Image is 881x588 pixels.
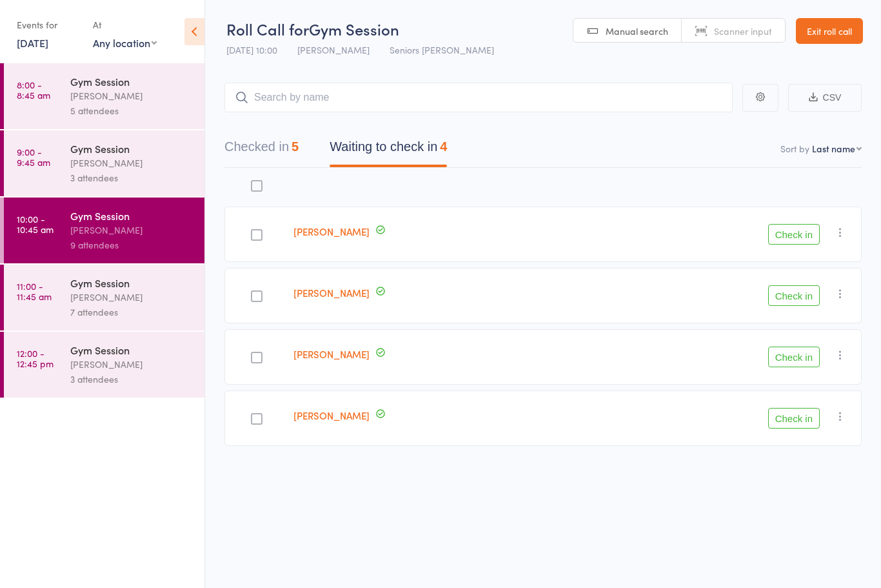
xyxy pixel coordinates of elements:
[17,147,50,167] time: 9:00 - 9:45 am
[768,347,820,367] button: Check in
[796,18,863,44] a: Exit roll call
[70,276,193,290] div: Gym Session
[17,281,52,301] time: 11:00 - 11:45 am
[293,225,370,238] a: [PERSON_NAME]
[292,139,299,154] div: 5
[309,18,399,39] span: Gym Session
[226,43,277,56] span: [DATE] 10:00
[293,409,370,422] a: [PERSON_NAME]
[93,35,157,50] div: Any location
[4,332,204,398] a: 12:00 -12:45 pmGym Session[PERSON_NAME]3 attendees
[293,286,370,299] a: [PERSON_NAME]
[70,208,193,223] div: Gym Session
[330,133,447,167] button: Waiting to check in4
[226,18,309,39] span: Roll Call for
[17,214,54,234] time: 10:00 - 10:45 am
[768,224,820,245] button: Check in
[70,343,193,357] div: Gym Session
[70,141,193,156] div: Gym Session
[4,265,204,330] a: 11:00 -11:45 amGym Session[PERSON_NAME]7 attendees
[93,14,157,35] div: At
[812,142,855,155] div: Last name
[70,357,193,372] div: [PERSON_NAME]
[293,347,370,361] a: [PERSON_NAME]
[70,170,193,185] div: 3 attendees
[768,285,820,306] button: Check in
[390,43,494,56] span: Seniors [PERSON_NAME]
[606,25,668,37] span: Manual search
[224,133,299,167] button: Checked in5
[714,25,772,37] span: Scanner input
[70,238,193,252] div: 9 attendees
[70,74,193,88] div: Gym Session
[17,79,50,100] time: 8:00 - 8:45 am
[440,139,447,154] div: 4
[70,290,193,305] div: [PERSON_NAME]
[297,43,370,56] span: [PERSON_NAME]
[70,223,193,238] div: [PERSON_NAME]
[224,83,733,112] input: Search by name
[17,348,54,369] time: 12:00 - 12:45 pm
[788,84,862,112] button: CSV
[70,305,193,319] div: 7 attendees
[17,35,48,50] a: [DATE]
[70,372,193,387] div: 3 attendees
[17,14,80,35] div: Events for
[70,156,193,170] div: [PERSON_NAME]
[4,198,204,263] a: 10:00 -10:45 amGym Session[PERSON_NAME]9 attendees
[70,103,193,118] div: 5 attendees
[4,130,204,196] a: 9:00 -9:45 amGym Session[PERSON_NAME]3 attendees
[780,142,809,155] label: Sort by
[768,408,820,429] button: Check in
[70,88,193,103] div: [PERSON_NAME]
[4,63,204,129] a: 8:00 -8:45 amGym Session[PERSON_NAME]5 attendees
